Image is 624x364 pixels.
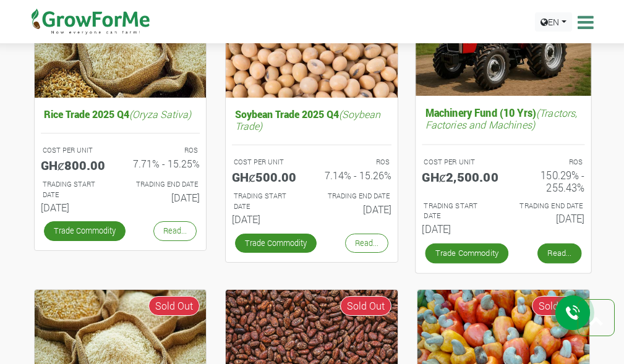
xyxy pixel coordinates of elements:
[340,296,391,316] span: Sold Out
[44,221,126,240] a: Trade Commodity
[538,243,582,263] a: Read...
[513,213,585,225] h6: [DATE]
[424,200,492,221] p: Estimated Trading Start Date
[234,191,301,212] p: Estimated Trading Start Date
[425,106,578,132] i: (Tractors, Factories and Machines)
[321,169,391,181] h6: 7.14% - 15.26%
[422,104,585,241] a: Machinery Fund (10 Yrs)(Tractors, Factories and Machines) COST PER UNIT GHȼ2,500.00 ROS 150.29% -...
[513,169,585,193] h6: 150.29% - 255.43%
[41,105,200,219] a: Rice Trade 2025 Q4(Oryza Sativa) COST PER UNIT GHȼ800.00 ROS 7.71% - 15.25% TRADING START DATE [D...
[131,179,198,190] p: Estimated Trading End Date
[321,203,391,215] h6: [DATE]
[532,296,583,316] span: Sold Out
[129,108,191,121] i: (Oryza Sativa)
[323,191,390,201] p: Estimated Trading End Date
[129,192,200,203] h6: [DATE]
[424,157,492,167] p: COST PER UNIT
[43,145,109,156] p: COST PER UNIT
[232,169,302,184] h5: GHȼ500.00
[153,221,197,240] a: Read...
[232,213,302,225] h6: [DATE]
[41,201,111,213] h6: [DATE]
[535,12,572,32] a: EN
[234,157,301,167] p: COST PER UNIT
[422,104,585,134] h5: Machinery Fund (10 Yrs)
[425,243,509,263] a: Trade Commodity
[235,234,317,253] a: Trade Commodity
[515,200,583,211] p: Estimated Trading End Date
[148,296,200,316] span: Sold Out
[422,169,494,184] h5: GHȼ2,500.00
[41,158,111,172] h5: GHȼ800.00
[515,157,583,167] p: ROS
[41,105,200,123] h5: Rice Trade 2025 Q4
[43,179,109,200] p: Estimated Trading Start Date
[129,158,200,169] h6: 7.71% - 15.25%
[422,224,494,236] h6: [DATE]
[232,105,391,135] h5: Soybean Trade 2025 Q4
[235,108,380,132] i: (Soybean Trade)
[345,234,388,253] a: Read...
[323,157,390,167] p: ROS
[131,145,198,156] p: ROS
[232,105,391,231] a: Soybean Trade 2025 Q4(Soybean Trade) COST PER UNIT GHȼ500.00 ROS 7.14% - 15.26% TRADING START DAT...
